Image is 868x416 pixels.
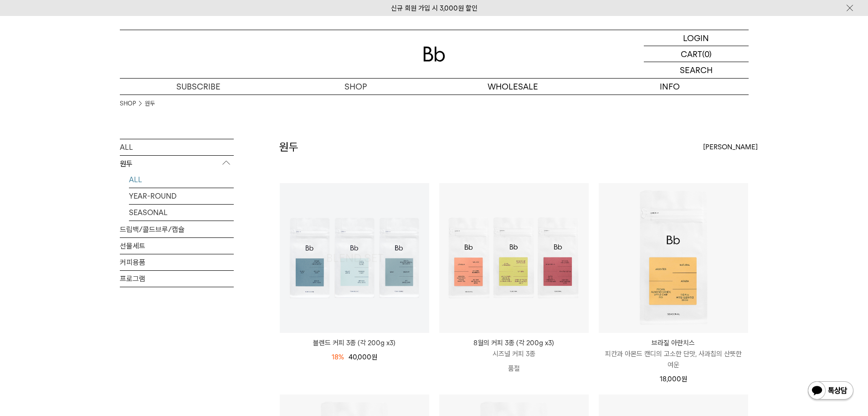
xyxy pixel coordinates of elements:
[277,79,434,95] a: SHOP
[683,30,709,46] p: LOGIN
[702,46,712,62] p: (0)
[439,348,589,359] p: 시즈널 커피 3종
[120,139,234,155] a: ALL
[807,380,854,402] img: 카카오톡 채널 1:1 채팅 버튼
[129,172,234,188] a: ALL
[280,183,429,333] a: 블렌드 커피 3종 (각 200g x3)
[120,99,136,108] a: SHOP
[703,142,758,153] span: [PERSON_NAME]
[145,99,155,108] a: 원두
[349,353,377,361] span: 40,000
[644,46,749,62] a: CART (0)
[439,359,589,378] p: 품절
[439,183,589,333] img: 8월의 커피 3종 (각 200g x3)
[120,238,234,254] a: 선물세트
[280,337,429,348] a: 블렌드 커피 3종 (각 200g x3)
[280,183,429,333] img: 1000001179_add2_053.png
[129,205,234,221] a: SEASONAL
[681,375,687,383] span: 원
[644,30,749,46] a: LOGIN
[439,337,589,359] a: 8월의 커피 3종 (각 200g x3) 시즈널 커피 3종
[129,188,234,204] a: YEAR-ROUND
[599,337,748,370] a: 브라질 아란치스 피칸과 아몬드 캔디의 고소한 단맛, 사과칩의 산뜻한 여운
[120,79,277,95] a: SUBSCRIBE
[279,139,298,155] h2: 원두
[120,221,234,237] a: 드립백/콜드브루/캡슐
[591,79,749,95] p: INFO
[120,271,234,287] a: 프로그램
[120,156,234,172] p: 원두
[680,62,713,78] p: SEARCH
[391,4,478,12] a: 신규 회원 가입 시 3,000원 할인
[120,254,234,270] a: 커피용품
[423,47,445,62] img: 로고
[434,79,591,95] p: WHOLESALE
[681,46,702,62] p: CART
[599,348,748,370] p: 피칸과 아몬드 캔디의 고소한 단맛, 사과칩의 산뜻한 여운
[332,352,344,363] div: 18%
[599,183,748,333] img: 브라질 아란치스
[660,375,687,383] span: 18,000
[599,337,748,348] p: 브라질 아란치스
[439,337,589,348] p: 8월의 커피 3종 (각 200g x3)
[371,353,377,361] span: 원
